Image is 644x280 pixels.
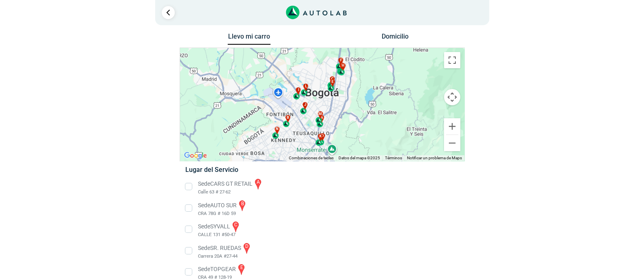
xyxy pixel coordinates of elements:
span: f [340,58,342,63]
button: Llevo mi carro [228,33,270,45]
span: n [276,126,278,132]
span: l [305,84,307,89]
img: Google [182,150,209,161]
button: Combinaciones de teclas [289,155,334,161]
h5: Lugar del Servicio [185,166,459,174]
button: Ampliar [444,118,460,135]
button: Cambiar a la vista en pantalla completa [444,52,460,68]
span: j [304,102,306,107]
span: m [318,111,321,117]
a: Términos [385,156,402,160]
span: c [331,76,333,82]
button: Domicilio [374,33,416,44]
span: g [341,63,343,68]
a: Abre esta zona en Google Maps (se abre en una nueva ventana) [182,150,209,161]
span: e [332,79,334,85]
button: Controles de visualización del mapa [444,89,460,105]
span: b [286,115,289,121]
a: Ir al paso anterior [162,6,175,19]
span: Datos del mapa ©2025 [338,156,380,160]
a: Link al sitio de autolab [286,8,347,16]
a: Notificar un problema de Maps [407,156,462,160]
span: i [298,87,299,93]
span: d [321,133,323,139]
span: h [342,63,344,69]
button: Reducir [444,135,460,151]
span: k [319,134,321,139]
